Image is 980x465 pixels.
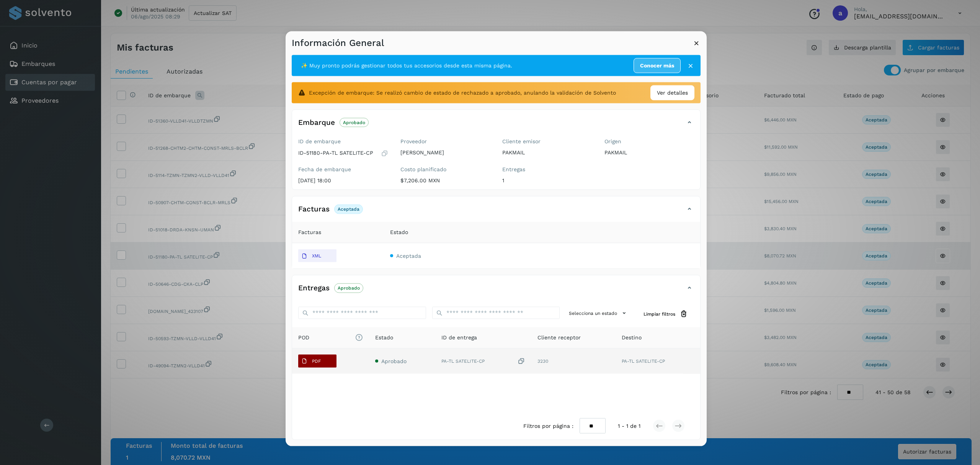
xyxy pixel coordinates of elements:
[381,358,407,364] span: Aprobado
[616,349,700,374] td: PA-TL SATELITE-CP
[338,285,360,291] p: Aprobado
[523,422,573,430] span: Filtros por página :
[375,334,393,342] span: Estado
[537,334,581,342] span: Cliente receptor
[298,166,388,172] label: Fecha de embarque
[637,307,694,321] button: Limpiar filtros
[298,228,321,236] span: Facturas
[604,149,694,156] p: PAKMAIL
[390,228,408,236] span: Estado
[622,334,642,342] span: Destino
[298,249,336,262] button: XML
[400,138,490,145] label: Proveedor
[618,422,640,430] span: 1 - 1 de 1
[298,138,388,145] label: ID de embarque
[644,310,675,317] span: Limpiar filtros
[502,166,592,172] label: Entregas
[441,334,477,342] span: ID de entrega
[657,89,688,97] span: Ver detalles
[441,357,525,365] div: PA-TL SATELITE-CP
[400,149,490,156] p: [PERSON_NAME]
[531,349,616,374] td: 3230
[292,116,700,135] div: EmbarqueAprobado
[298,177,388,183] p: [DATE] 18:00
[292,282,700,301] div: EntregasAprobado
[312,253,321,259] p: XML
[400,177,490,183] p: $7,206.00 MXN
[292,38,384,49] h3: Información General
[298,284,330,293] h4: Entregas
[298,334,363,342] span: POD
[298,150,373,156] p: ID-51180-PA-TL SATELITE-CP
[301,62,512,70] span: ✨ Muy pronto podrás gestionar todos tus accesorios desde esta misma página.
[502,138,592,145] label: Cliente emisor
[502,177,592,183] p: 1
[400,166,490,172] label: Costo planificado
[338,206,359,212] p: Aceptada
[502,149,592,156] p: PAKMAIL
[312,359,321,364] p: PDF
[298,118,335,127] h4: Embarque
[292,203,700,222] div: FacturasAceptada
[343,120,365,125] p: Aprobado
[634,58,681,73] a: Conocer más
[396,253,421,259] span: Aceptada
[604,138,694,145] label: Origen
[298,355,336,368] button: PDF
[566,307,631,319] button: Selecciona un estado
[298,205,330,214] h4: Facturas
[309,89,616,97] span: Excepción de embarque: Se realizó cambio de estado de rechazado a aprobado, anulando la validació...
